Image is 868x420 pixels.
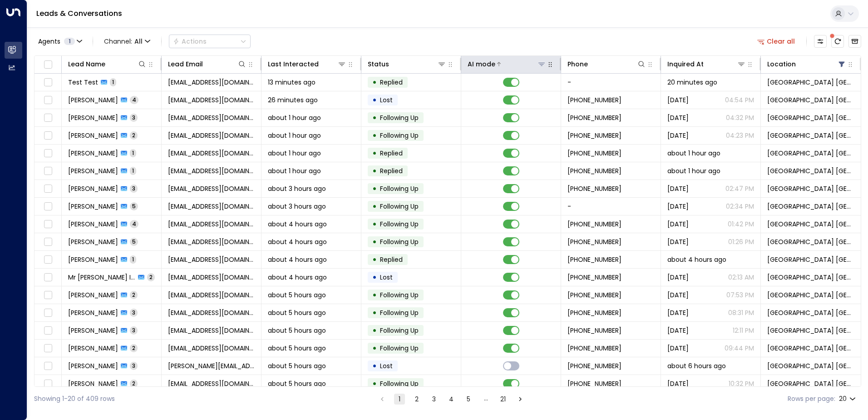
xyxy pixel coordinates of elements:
[42,112,54,124] span: Toggle select row
[64,38,75,45] span: 1
[788,394,835,404] label: Rows per page:
[767,379,854,388] span: Space Station Castle Bromwich
[268,184,326,193] span: about 3 hours ago
[268,78,316,87] span: 13 minutes ago
[667,59,704,70] div: Inquired At
[725,344,754,353] p: 09:44 PM
[169,35,251,48] div: Button group with a nested menu
[767,59,846,70] div: Location
[767,131,854,140] span: Space Station Castle Bromwich
[38,38,60,45] span: Agents
[814,35,827,48] button: Customize
[134,38,143,45] span: All
[767,149,854,158] span: Space Station Castle Bromwich
[380,220,419,229] span: Following Up
[567,255,621,264] span: +447713413118
[411,394,422,405] button: Go to page 2
[372,199,377,214] div: •
[68,308,118,317] span: Clare Walsh
[380,113,419,122] span: Following Up
[268,95,318,105] span: 26 minutes ago
[754,35,799,48] button: Clear all
[268,202,326,211] span: about 3 hours ago
[168,184,255,193] span: Harrydon.12@hotmail.com
[380,361,393,370] span: Lost
[767,113,854,122] span: Space Station Castle Bromwich
[667,166,720,175] span: about 1 hour ago
[42,378,54,390] span: Toggle select row
[567,131,621,140] span: +447511760419
[268,59,346,70] div: Last Interacted
[168,326,255,335] span: nellyb1974@hotmail.com
[268,220,327,229] span: about 4 hours ago
[567,95,621,105] span: +447759937703
[567,149,621,158] span: +447983872967
[380,308,419,317] span: Following Up
[42,183,54,195] span: Toggle select row
[767,202,854,211] span: Space Station Castle Bromwich
[130,185,138,192] span: 3
[68,220,118,229] span: Nicholas Lawford
[268,290,326,300] span: about 5 hours ago
[767,237,854,246] span: Space Station Castle Bromwich
[168,78,255,87] span: test@outlook.com
[728,237,754,246] p: 01:26 PM
[667,255,726,264] span: about 4 hours ago
[368,59,389,70] div: Status
[372,323,377,338] div: •
[68,290,118,300] span: Dubem Ogwulu
[42,360,54,372] span: Toggle select row
[168,308,255,317] span: clare.bear1986@yahoo.co.uk
[34,394,115,404] div: Showing 1-20 of 409 rows
[767,273,854,282] span: Space Station Castle Bromwich
[567,273,621,282] span: +447731123456
[68,131,118,140] span: Mandy Drew
[767,95,854,105] span: Space Station Castle Bromwich
[667,95,689,105] span: Sep 12, 2025
[368,59,446,70] div: Status
[380,290,419,300] span: Following Up
[380,273,393,282] span: Lost
[168,273,255,282] span: CancerTurnsMeOn@hotmail.com
[463,394,474,405] button: Go to page 5
[130,344,138,352] span: 2
[729,379,754,388] p: 10:32 PM
[100,35,154,48] span: Channel:
[767,59,796,70] div: Location
[372,145,377,161] div: •
[667,59,746,70] div: Inquired At
[667,113,689,122] span: Sep 18, 2025
[372,287,377,303] div: •
[168,237,255,246] span: ceiraweldon@gmail.com
[372,92,377,108] div: •
[567,308,621,317] span: +447932993285
[130,238,138,245] span: 5
[725,95,754,105] p: 04:54 PM
[130,114,138,121] span: 3
[667,184,689,193] span: Sep 18, 2025
[567,59,588,70] div: Phone
[68,95,118,105] span: Shaun Mason
[268,166,321,175] span: about 1 hour ago
[68,255,118,264] span: Susan Elwell
[68,113,118,122] span: Leon Wood
[567,379,621,388] span: +447455360413
[68,273,135,282] span: Mr BigBlackCunt In your mom
[169,35,251,48] button: Actions
[68,326,118,335] span: Michelle Rose
[667,308,689,317] span: Sep 17, 2025
[372,181,377,196] div: •
[68,59,147,70] div: Lead Name
[372,252,377,267] div: •
[168,344,255,353] span: yahia.alabrahim@gmail.com
[372,128,377,143] div: •
[567,361,621,370] span: +447549165421
[42,290,54,301] span: Toggle select row
[68,344,118,353] span: Yahia Al Abrahim
[168,166,255,175] span: aprilkennedy96@outlook.com
[68,166,118,175] span: April Kennedy
[372,110,377,125] div: •
[561,198,661,215] td: -
[268,237,327,246] span: about 4 hours ago
[429,394,439,405] button: Go to page 3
